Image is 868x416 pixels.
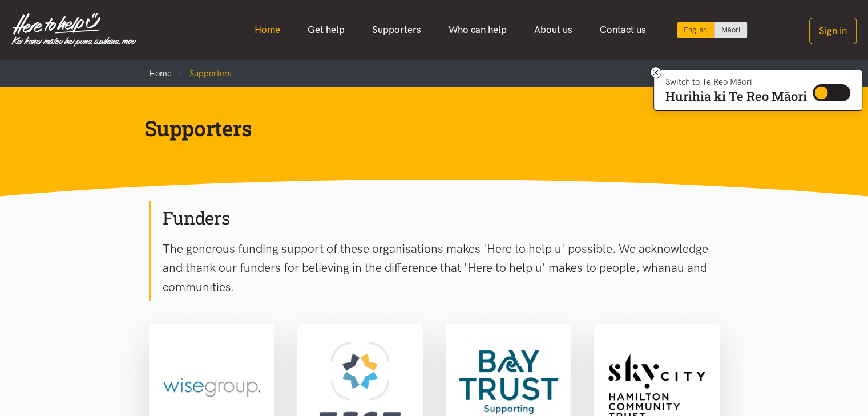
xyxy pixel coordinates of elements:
[677,22,748,38] div: Language toggle
[435,18,520,42] a: Who can help
[677,22,714,38] div: Current language
[163,239,720,297] p: The generous funding support of these organisations makes 'Here to help u' possible. We acknowled...
[714,22,747,38] a: Switch to Te Reo Māori
[358,18,435,42] a: Supporters
[11,13,136,47] img: Home
[586,18,660,42] a: Contact us
[149,68,172,79] a: Home
[241,18,294,42] a: Home
[809,18,857,44] button: Sign in
[144,115,706,142] h1: Supporters
[520,18,586,42] a: About us
[665,79,807,85] p: Switch to Te Reo Māori
[163,206,720,230] h2: Funders
[172,67,232,80] li: Supporters
[294,18,358,42] a: Get help
[665,91,807,101] p: Hurihia ki Te Reo Māori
